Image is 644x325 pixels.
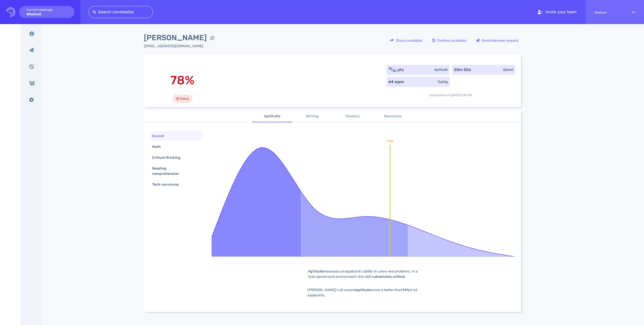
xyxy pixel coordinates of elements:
[388,67,392,70] sup: 10
[300,269,426,279] div: measures an applicant's ability to solve new problems. In a fast-paced work environment, this ski...
[434,67,448,72] div: Aptitude
[144,32,207,43] span: [PERSON_NAME]
[295,113,330,120] span: Writing
[255,113,289,120] span: Aptitude
[151,154,186,161] div: Critical thinking
[336,113,370,120] span: Fluency
[437,79,448,84] div: Typing
[308,269,324,274] b: Aptitude
[388,79,404,85] div: 64 wpm
[473,34,521,46] button: Send interview request
[402,288,409,292] b: 74%
[429,35,469,46] div: Decline candidate
[387,139,394,143] text: 74%
[393,69,396,73] sub: 20
[374,275,405,279] b: absolutely critical
[376,113,410,120] span: Scenarios
[180,96,189,102] span: Failed
[503,67,513,72] div: Speed
[144,43,218,49] div: Click to copy the email address
[454,67,471,73] div: 20m 50s
[307,288,417,297] span: [PERSON_NAME]'s all-around score is better than of all applicants.
[429,34,469,46] button: Decline candidate
[151,165,198,177] div: Reading comprehension
[388,35,425,46] div: Share candidate
[595,11,623,14] span: Whatnot
[356,288,371,292] b: aptitude
[387,34,425,46] button: Share candidate
[388,67,404,73] div: ⁄ pts
[151,132,170,140] div: Overall
[386,89,515,97] div: Completed on [DATE] 4:18 PM
[170,73,194,87] span: 78%
[473,35,521,46] div: Send interview request
[151,181,185,188] div: Tech-savviness
[151,143,167,150] div: Math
